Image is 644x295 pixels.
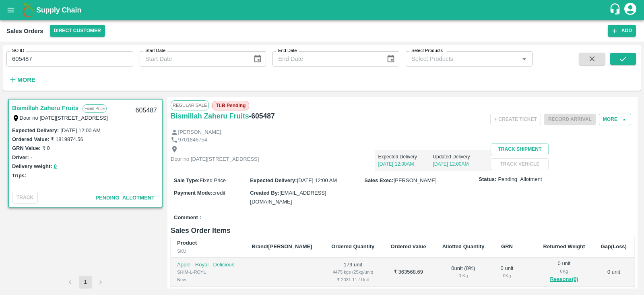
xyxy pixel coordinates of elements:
label: End Date [278,48,297,54]
div: 0 Kg [499,272,515,279]
input: Start Date [140,51,247,66]
label: Comment : [174,214,201,222]
span: [PERSON_NAME] [394,177,437,183]
p: [DATE] 12:00AM [433,160,487,168]
div: 0 Kg [541,268,586,275]
p: Expected Delivery [378,153,433,160]
label: Ordered Value: [12,136,49,142]
b: GRN [501,243,513,249]
button: Choose date [250,51,265,66]
label: ₹ 1819874.56 [51,136,83,142]
div: 0 unit [541,260,586,284]
a: Supply Chain [36,4,609,16]
b: Ordered Value [390,243,426,249]
button: Reasons(0) [541,275,586,284]
strong: More [17,77,35,83]
button: Track Shipment [491,143,549,155]
label: Expected Delivery : [250,177,297,183]
p: [DATE] 12:00AM [378,160,433,168]
span: Fixed Price [200,177,226,183]
label: Start Date [145,48,165,54]
span: [DATE] 12:00 AM [297,177,337,183]
input: End Date [272,51,380,66]
span: Pending_Allotment [95,195,155,201]
label: Payment Mode : [174,190,213,196]
div: SKU [177,247,239,255]
p: Door no [DATE][STREET_ADDRESS] [171,156,259,163]
b: Brand/[PERSON_NAME] [252,243,312,249]
div: New [177,276,239,283]
div: 4475 kgs (25kg/unit) [330,268,376,276]
h6: - 605487 [249,110,275,122]
div: customer-support [609,3,623,17]
h6: Sales Order Items [171,225,634,236]
b: Gap(Loss) [601,243,627,249]
b: Supply Chain [36,6,81,14]
button: 0 [54,162,57,171]
div: account of current user [623,2,638,19]
label: Door no [DATE][STREET_ADDRESS] [20,115,108,121]
button: open drawer [2,1,20,19]
label: Status: [479,176,496,183]
label: Trips: [12,172,26,179]
div: 605487 [131,101,162,120]
p: Apple - Royal - Delicious [177,261,239,269]
label: Delivery weight: [12,163,52,169]
a: Bismillah Zaheru Fruits [12,103,78,113]
button: More [599,114,631,125]
p: 9701846754 [178,136,207,144]
input: Select Products [408,54,517,64]
button: More [6,73,37,87]
span: Regular Sale [171,100,209,110]
button: page 1 [79,276,92,289]
div: ₹ 2031.11 / Unit [330,276,376,283]
label: GRN Value: [12,145,41,151]
button: Choose date [383,51,398,66]
p: Fixed Price [83,104,107,113]
div: 0 unit [499,265,515,280]
td: ₹ 363568.69 [383,258,434,287]
b: Ordered Quantity [331,243,374,249]
a: Bismillah Zaheru Fruits [171,110,249,122]
label: Created By : [250,190,279,196]
b: Returned Weight [543,243,585,249]
label: [DATE] 12:00 AM [60,127,100,133]
img: logo [20,2,36,18]
td: 0 unit [593,258,634,287]
div: 0 unit ( 0 %) [440,265,486,280]
span: [EMAIL_ADDRESS][DOMAIN_NAME] [250,190,326,205]
b: Allotted Quantity [442,243,485,249]
div: 0 Kg [440,272,486,279]
p: Updated Delivery [433,153,487,160]
div: SHIM-L-ROYL [177,268,239,276]
input: Enter SO ID [6,51,133,66]
span: Pending_Allotment [498,176,542,183]
td: 179 unit [323,258,383,287]
b: Product [177,240,197,246]
label: Driver: [12,154,29,160]
label: SO ID [12,48,24,54]
label: - [31,154,32,160]
nav: pagination navigation [62,276,108,289]
label: Sale Type : [174,177,200,183]
label: Expected Delivery : [12,127,59,133]
label: Sales Exec : [364,177,393,183]
span: credit [213,190,225,196]
button: Open [519,54,529,64]
span: TLB Pending [212,101,249,110]
span: Please dispatch the trip before ending [544,116,596,122]
label: Select Products [411,48,443,54]
label: ₹ 0 [42,145,50,151]
div: Sales Orders [6,26,43,36]
p: [PERSON_NAME] [178,129,221,136]
button: Select DC [50,25,105,37]
button: Add [608,25,636,37]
